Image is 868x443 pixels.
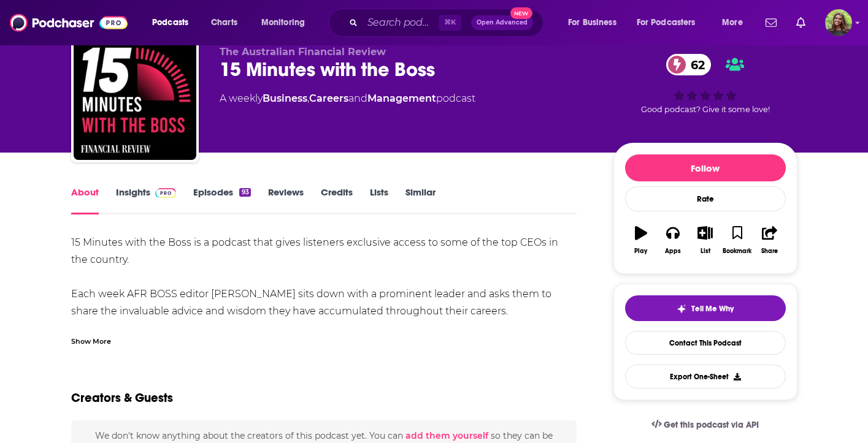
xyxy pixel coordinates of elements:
div: 62Good podcast? Give it some love! [613,46,797,122]
span: Good podcast? Give it some love! [641,105,770,114]
span: ⌘ K [439,15,461,31]
button: open menu [713,13,758,32]
button: Apps [657,218,689,262]
button: open menu [629,13,713,32]
span: For Business [568,14,616,31]
button: open menu [144,13,204,32]
button: Open AdvancedNew [471,15,533,30]
a: Reviews [268,186,304,214]
div: A weekly podcast [220,91,475,106]
img: tell me why sparkle [677,304,686,314]
img: 15 Minutes with the Boss [74,37,196,160]
button: Export One-Sheet [625,365,786,388]
button: Show profile menu [825,9,852,36]
button: Bookmark [721,218,753,262]
span: Tell Me Why [691,304,734,314]
button: open menu [253,13,321,32]
div: Search podcasts, credits, & more... [340,9,555,37]
span: Podcasts [152,14,188,31]
button: Share [753,218,785,262]
div: Play [634,248,647,255]
div: List [701,248,710,255]
span: Open Advanced [477,20,528,26]
a: Charts [203,13,245,32]
button: Play [625,218,657,262]
span: Monitoring [261,14,305,31]
span: Charts [211,14,237,31]
a: Episodes93 [193,186,250,214]
span: More [722,14,743,31]
span: Get this podcast via API [664,420,759,430]
span: Logged in as reagan34226 [825,9,852,36]
span: and [348,93,367,104]
button: add them yourself [405,431,488,441]
a: Similar [405,186,436,214]
div: 15 Minutes with the Boss is a podcast that gives listeners exclusive access to some of the top CE... [71,234,577,371]
a: About [71,186,99,214]
button: List [689,218,721,262]
a: Business [263,93,307,104]
a: Credits [321,186,353,214]
input: Search podcasts, credits, & more... [363,13,439,32]
a: InsightsPodchaser Pro [116,186,177,214]
img: User Profile [825,9,852,36]
span: , [307,93,309,104]
a: Show notifications dropdown [761,12,782,33]
a: Lists [370,186,388,214]
button: Follow [625,154,786,181]
img: Podchaser - Follow, Share and Rate Podcasts [10,11,128,34]
button: tell me why sparkleTell Me Why [625,295,786,321]
a: Management [367,93,436,104]
div: Rate [625,186,786,211]
span: The Australian Financial Review [220,46,386,58]
div: 93 [239,188,250,197]
span: New [510,7,532,19]
h2: Creators & Guests [71,390,173,406]
span: For Podcasters [637,14,696,31]
span: 62 [678,54,711,75]
button: open menu [559,13,632,32]
a: Careers [309,93,348,104]
a: 62 [666,54,711,75]
div: Apps [665,248,681,255]
a: Show notifications dropdown [791,12,810,33]
div: Bookmark [723,248,751,255]
a: Get this podcast via API [642,410,769,440]
div: Share [761,248,778,255]
img: Podchaser Pro [155,188,177,198]
a: Contact This Podcast [625,331,786,355]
